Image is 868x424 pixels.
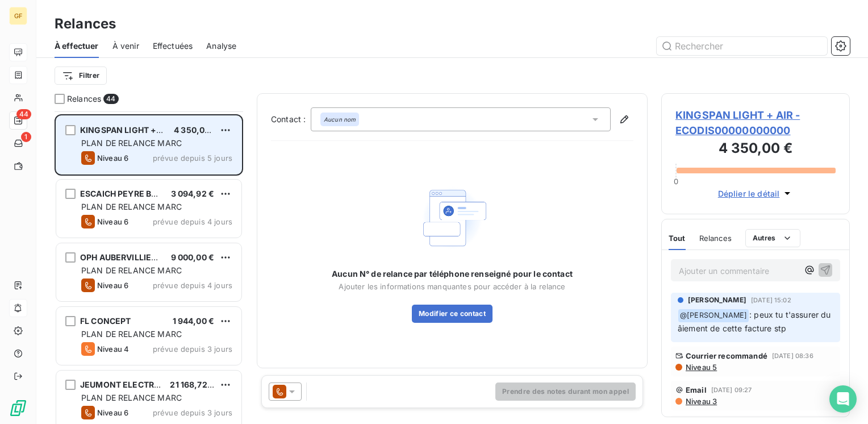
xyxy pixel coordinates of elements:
button: Filtrer [55,66,107,85]
span: PLAN DE RELANCE MARC [81,329,182,339]
span: Niveau 6 [97,408,128,417]
img: Logo LeanPay [9,399,27,417]
input: Rechercher [657,37,827,55]
span: [DATE] 08:36 [772,352,813,359]
span: Tout [669,234,686,243]
span: Ajouter les informations manquantes pour accéder à la relance [339,282,565,291]
span: À venir [112,40,139,52]
span: PLAN DE RELANCE MARC [81,202,182,211]
span: prévue depuis 3 jours [153,408,232,417]
button: Modifier ce contact [412,305,493,323]
span: Niveau 6 [97,281,128,290]
span: KINGSPAN LIGHT + AIR [80,125,172,135]
span: KINGSPAN LIGHT + AIR - ECODIS00000000000 [675,107,836,138]
span: OPH AUBERVILLIERS [80,252,162,262]
span: PLAN DE RELANCE MARC [81,265,182,275]
span: 9 000,00 € [171,252,215,262]
h3: Relances [55,14,116,34]
div: grid [55,111,243,424]
span: Déplier le détail [718,188,780,199]
span: À effectuer [55,40,99,52]
a: 44 [9,111,27,130]
span: prévue depuis 5 jours [153,153,232,163]
span: : peux tu t'assurer du âiement de cette facture stp [678,310,833,333]
label: Contact : [271,114,311,125]
button: Prendre des notes durant mon appel [495,383,636,401]
span: Courrier recommandé [686,351,767,360]
div: Open Intercom Messenger [829,385,857,413]
span: Niveau 6 [97,217,128,226]
h3: 4 350,00 € [675,138,836,161]
span: 3 094,92 € [171,189,215,198]
span: 0 [674,177,678,186]
span: Niveau 3 [685,397,717,406]
span: 21 168,72 € [170,380,215,389]
span: Aucun N° de relance par téléphone renseigné pour le contact [332,268,573,280]
span: [DATE] 09:27 [711,386,752,393]
div: GF [9,7,27,25]
span: 44 [103,94,118,104]
span: 1 [21,132,31,142]
span: Niveau 5 [685,363,717,372]
span: 4 350,00 € [174,125,218,135]
span: prévue depuis 4 jours [153,217,232,226]
span: Relances [699,234,732,243]
span: PLAN DE RELANCE MARC [81,393,182,402]
span: JEUMONT ELECTRIC [80,380,162,389]
span: ESCAICH PEYRE BET [80,189,162,198]
img: Empty state [416,181,489,255]
span: [PERSON_NAME] [688,295,746,305]
span: 1 944,00 € [173,316,215,326]
span: Niveau 6 [97,153,128,163]
span: Niveau 4 [97,344,129,354]
a: 1 [9,134,27,152]
span: prévue depuis 4 jours [153,281,232,290]
button: Autres [745,229,800,247]
span: Effectuées [153,40,193,52]
span: Relances [67,93,101,105]
span: [DATE] 15:02 [751,297,791,304]
span: PLAN DE RELANCE MARC [81,138,182,148]
em: Aucun nom [324,115,356,123]
span: Email [686,385,707,394]
span: Analyse [206,40,236,52]
span: 44 [16,109,31,119]
span: prévue depuis 3 jours [153,344,232,354]
button: Déplier le détail [715,187,797,200]
span: @ [PERSON_NAME] [678,309,749,322]
span: FL CONCEPT [80,316,131,326]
